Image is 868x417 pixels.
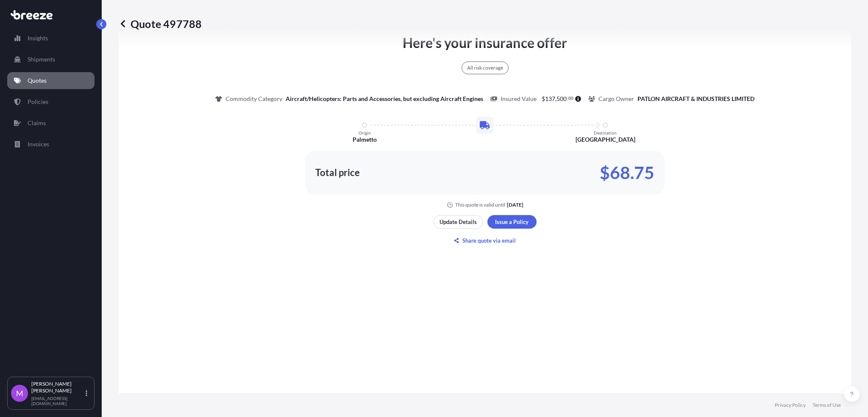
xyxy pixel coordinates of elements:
[28,76,47,85] p: Quotes
[434,215,483,229] button: Update Details
[440,218,477,226] p: Update Details
[119,17,202,31] p: Quote 497788
[507,202,523,208] p: [DATE]
[495,218,529,226] p: Issue a Policy
[501,95,537,103] p: Insured Value
[28,34,48,42] p: Insights
[315,168,360,177] p: Total price
[556,96,567,102] span: 500
[359,130,371,135] p: Origin
[31,381,84,394] p: [PERSON_NAME] [PERSON_NAME]
[594,130,617,135] p: Destination
[567,97,568,100] span: .
[455,202,505,208] p: This quote is valid until
[286,95,483,103] p: Aircraft/Helicopters: Parts and Accessories, but excluding Aircraft Engines
[598,95,634,103] p: Cargo Owner
[7,72,95,89] a: Quotes
[31,396,84,406] p: [EMAIL_ADDRESS][DOMAIN_NAME]
[462,62,509,74] div: All risk coverage
[7,93,95,110] a: Policies
[555,96,556,102] span: ,
[637,95,754,103] p: PATLON AIRCRAFT & INDUSTRIES LIMITED
[7,30,95,47] a: Insights
[7,51,95,68] a: Shipments
[487,215,537,229] button: Issue a Policy
[576,135,635,144] p: [GEOGRAPHIC_DATA]
[225,95,282,103] p: Commodity Category
[28,55,55,64] p: Shipments
[545,96,555,102] span: 137
[775,402,806,409] a: Privacy Policy
[568,97,573,100] span: 00
[7,136,95,153] a: Invoices
[353,135,377,144] p: Palmetto
[462,236,516,245] p: Share quote via email
[542,96,545,102] span: $
[600,166,654,179] p: $68.75
[434,234,537,247] button: Share quote via email
[28,98,48,106] p: Policies
[28,119,46,127] p: Claims
[16,389,23,397] span: M
[28,140,49,148] p: Invoices
[812,402,841,409] a: Terms of Use
[7,115,95,132] a: Claims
